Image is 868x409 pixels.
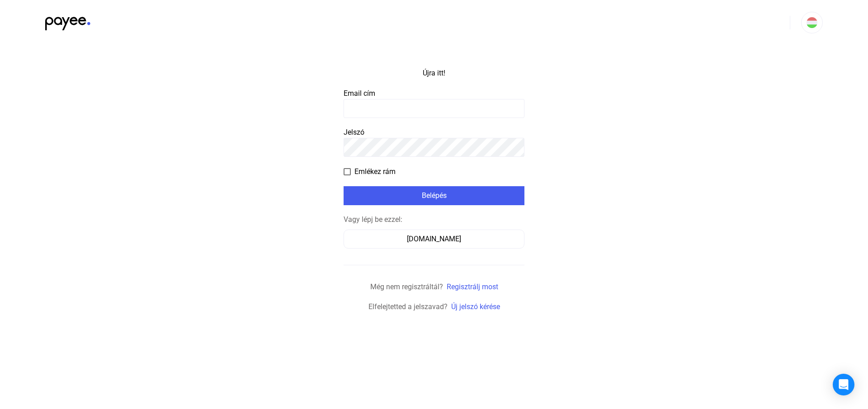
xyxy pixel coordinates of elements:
font: Még nem regisztráltál? [370,282,443,291]
a: [DOMAIN_NAME] [344,235,524,243]
font: Vagy lépj be ezzel: [344,215,402,224]
font: Belépés [422,191,447,200]
button: [DOMAIN_NAME] [344,230,524,249]
a: Regisztrálj most [447,282,498,291]
font: [DOMAIN_NAME] [407,235,461,243]
font: Email cím [344,89,375,98]
a: Új jelszó kérése [451,302,500,311]
button: Belépés [344,186,524,205]
font: Emlékez rám [354,167,396,176]
font: Elfelejtetted a jelszavad? [368,302,448,311]
button: HU [801,12,823,33]
div: Intercom Messenger megnyitása [833,374,854,395]
img: black-payee-blue-dot.svg [45,12,90,30]
font: Újra itt! [423,69,445,77]
font: Jelszó [344,128,364,136]
img: HU [807,17,817,28]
